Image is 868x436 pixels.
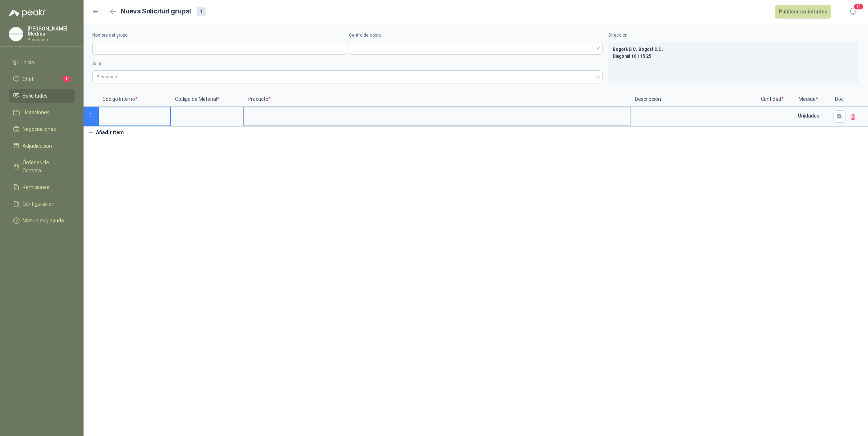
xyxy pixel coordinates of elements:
span: Licitaciones [23,108,49,116]
a: Inicio [9,55,75,69]
span: Configuración [23,200,54,208]
span: Chat [23,75,33,83]
a: Adjudicación [9,139,75,153]
a: Configuración [9,197,75,211]
span: Biocirculo [97,71,598,82]
p: Código de Material [171,92,243,107]
div: Unidades [787,107,830,124]
label: Sede [92,61,603,67]
span: 11 [853,3,864,10]
span: Adjudicación [23,142,52,150]
span: Órdenes de Compra [23,159,68,174]
span: Solicitudes [23,92,48,100]
span: 1 [62,76,70,82]
button: Añadir ítem [84,127,128,139]
img: Company Logo [9,27,23,41]
p: Bogotá D.C. , Bogotá D.C. [613,46,855,53]
p: Diagonal 16 115 25 [613,53,855,60]
p: Cantidad [758,92,787,107]
label: Centro de costo [349,32,603,39]
a: Remisiones [9,180,75,194]
a: Licitaciones [9,106,75,119]
span: Inicio [23,58,34,66]
a: Órdenes de Compra [9,156,75,177]
p: Producto [243,92,630,107]
span: Remisiones [23,183,49,191]
label: Dirección [608,32,859,39]
p: Biocirculo [28,38,75,42]
p: Descripción [630,92,758,107]
button: 11 [846,5,859,18]
button: Publicar solicitudes [775,5,831,18]
p: Medida [787,92,830,107]
img: Logo peakr [9,9,46,17]
span: Negociaciones [23,125,56,133]
div: 1 [197,7,206,16]
a: Negociaciones [9,122,75,136]
span: Manuales y ayuda [23,217,64,225]
a: Solicitudes [9,89,75,103]
p: 1 [84,107,98,127]
label: Nombre del grupo [92,32,346,39]
p: Doc [830,92,848,107]
p: [PERSON_NAME] Medina [28,26,75,36]
h2: Nueva Solicitud grupal [121,6,191,17]
p: Código Interno [98,92,171,107]
a: Manuales y ayuda [9,214,75,227]
a: Chat1 [9,72,75,86]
